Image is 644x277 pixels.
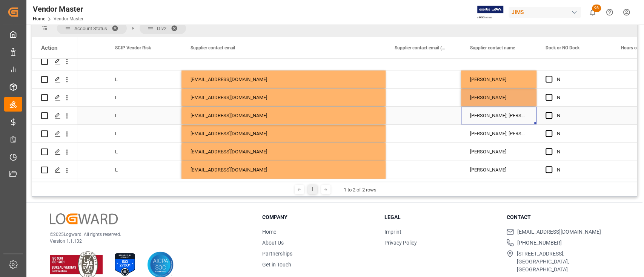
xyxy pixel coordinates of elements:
a: Get in Touch [262,262,291,268]
div: [EMAIL_ADDRESS][DOMAIN_NAME] [181,89,386,106]
div: Action [41,44,57,51]
div: Press SPACE to select this row. [32,179,77,197]
a: Home [262,229,276,235]
div: JIMS [509,7,581,18]
div: N [557,161,603,179]
div: Press SPACE to select this row. [32,161,77,179]
span: Div2 [157,26,166,31]
div: [PERSON_NAME] [461,161,536,179]
span: Supplier contact email (CCed) [395,45,445,51]
img: Logward Logo [50,213,118,224]
a: About Us [262,240,284,246]
div: L [115,107,172,124]
div: [EMAIL_ADDRESS][DOMAIN_NAME] [181,70,386,88]
span: Supplier contact name [470,45,515,51]
button: JIMS [509,5,584,19]
div: [PERSON_NAME] [461,70,536,88]
p: © 2025 Logward. All rights reserved. [50,231,243,238]
div: L [115,161,172,179]
div: [EMAIL_ADDRESS][DOMAIN_NAME] [181,179,386,197]
div: Press SPACE to select this row. [32,143,77,161]
a: Imprint [384,229,401,235]
a: Home [33,16,45,21]
div: L [115,143,172,161]
a: Partnerships [262,251,292,257]
a: Privacy Policy [384,240,417,246]
div: L [115,125,172,142]
div: N [557,143,603,161]
span: [STREET_ADDRESS], [GEOGRAPHIC_DATA], [GEOGRAPHIC_DATA] [517,250,619,274]
span: [PHONE_NUMBER] [517,239,561,247]
div: [EMAIL_ADDRESS][DOMAIN_NAME] [181,125,386,142]
span: SCIP Vendor Risk [115,45,151,51]
p: Version 1.1.132 [50,238,243,245]
div: [PERSON_NAME] [461,179,536,197]
div: Vendor Master [33,3,83,15]
div: Press SPACE to select this row. [32,125,77,143]
img: Exertis%20JAM%20-%20Email%20Logo.jpg_1722504956.jpg [477,6,503,19]
div: N [557,107,603,124]
div: Press SPACE to select this row. [32,52,77,70]
h3: Company [262,213,375,221]
div: Press SPACE to select this row. [32,89,77,107]
div: Press SPACE to select this row. [32,70,77,89]
div: L [115,71,172,88]
h3: Legal [384,213,497,221]
span: Supplier contact email [191,45,235,51]
div: [EMAIL_ADDRESS][DOMAIN_NAME] [181,143,386,161]
div: [PERSON_NAME] [461,143,536,161]
button: show 98 new notifications [584,4,601,21]
div: Press SPACE to select this row. [32,107,77,125]
span: 98 [592,5,601,12]
span: Dock or NO Dock [546,45,579,51]
div: [PERSON_NAME]; [PERSON_NAME] [461,125,536,142]
div: N [557,89,603,106]
div: [PERSON_NAME] [461,89,536,106]
div: L [115,89,172,106]
div: [EMAIL_ADDRESS][DOMAIN_NAME] [181,161,386,179]
h3: Contact [506,213,619,221]
span: Account Status [74,26,107,31]
div: 1 [308,185,317,194]
div: [EMAIL_ADDRESS][DOMAIN_NAME] [181,107,386,124]
div: [PERSON_NAME]; [PERSON_NAME] [461,107,536,124]
span: [EMAIL_ADDRESS][DOMAIN_NAME] [517,228,601,236]
div: N [557,71,603,88]
div: N [557,125,603,142]
div: 1 to 2 of 2 rows [344,186,377,194]
button: Help Center [601,4,618,21]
